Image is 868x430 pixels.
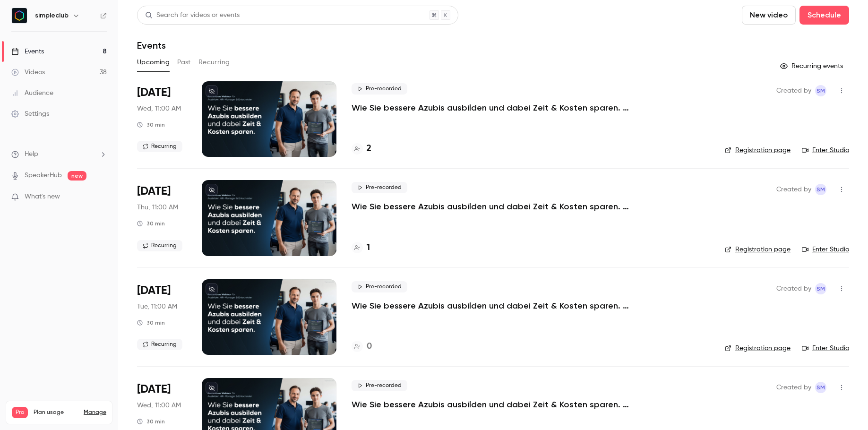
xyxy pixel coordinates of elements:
[11,47,44,56] div: Events
[352,399,635,410] a: Wie Sie bessere Azubis ausbilden und dabei Zeit & Kosten sparen. (Mittwoch, 11:00 Uhr)
[776,283,811,294] span: Created by
[776,59,849,74] button: Recurring events
[815,382,826,393] span: simpleclub Marketing
[84,409,106,416] a: Manage
[815,283,826,294] span: simpleclub Marketing
[352,241,370,254] a: 1
[802,344,849,353] a: Enter Studio
[137,240,182,251] span: Recurring
[12,407,28,418] span: Pro
[816,184,825,195] span: sM
[145,10,240,20] div: Search for videos or events
[137,55,170,70] button: Upcoming
[198,55,230,70] button: Recurring
[137,203,178,212] span: Thu, 11:00 AM
[816,283,825,294] span: sM
[34,409,78,416] span: Plan usage
[137,319,165,327] div: 30 min
[352,340,372,353] a: 0
[776,184,811,195] span: Created by
[352,201,635,212] a: Wie Sie bessere Azubis ausbilden und dabei Zeit & Kosten sparen. (Donnerstag, 11:00 Uhr)
[367,142,371,155] h4: 2
[802,245,849,254] a: Enter Studio
[352,83,407,95] span: Pre-recorded
[352,281,407,292] span: Pre-recorded
[137,81,187,157] div: Aug 13 Wed, 11:00 AM (Europe/Berlin)
[137,418,165,425] div: 30 min
[137,121,165,129] div: 30 min
[137,302,177,311] span: Tue, 11:00 AM
[137,279,187,355] div: Aug 19 Tue, 11:00 AM (Europe/Berlin)
[815,184,826,195] span: simpleclub Marketing
[25,192,60,202] span: What's new
[11,109,49,119] div: Settings
[137,104,181,113] span: Wed, 11:00 AM
[816,85,825,96] span: sM
[25,171,62,181] a: SpeakerHub
[367,241,370,254] h4: 1
[802,146,849,155] a: Enter Studio
[352,380,407,391] span: Pre-recorded
[776,85,811,96] span: Created by
[776,382,811,393] span: Created by
[815,85,826,96] span: simpleclub Marketing
[367,340,372,353] h4: 0
[137,220,165,227] div: 30 min
[11,88,53,98] div: Audience
[35,11,69,20] h6: simpleclub
[352,102,635,113] a: Wie Sie bessere Azubis ausbilden und dabei Zeit & Kosten sparen. (Mittwoch, 11:00 Uhr)
[799,6,849,25] button: Schedule
[725,245,791,254] a: Registration page
[137,339,182,350] span: Recurring
[11,68,45,77] div: Videos
[725,146,791,155] a: Registration page
[137,283,171,298] span: [DATE]
[137,141,182,152] span: Recurring
[352,142,371,155] a: 2
[137,184,171,199] span: [DATE]
[725,344,791,353] a: Registration page
[137,85,171,100] span: [DATE]
[137,180,187,256] div: Aug 14 Thu, 11:00 AM (Europe/Berlin)
[177,55,191,70] button: Past
[137,401,181,410] span: Wed, 11:00 AM
[11,149,107,159] li: help-dropdown-opener
[352,300,635,311] a: Wie Sie bessere Azubis ausbilden und dabei Zeit & Kosten sparen. (Dienstag, 11:00 Uhr)
[137,382,171,397] span: [DATE]
[352,182,407,193] span: Pre-recorded
[68,171,86,181] span: new
[12,8,27,23] img: simpleclub
[742,6,796,25] button: New video
[137,40,166,51] h1: Events
[95,193,107,201] iframe: Noticeable Trigger
[816,382,825,393] span: sM
[25,149,38,159] span: Help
